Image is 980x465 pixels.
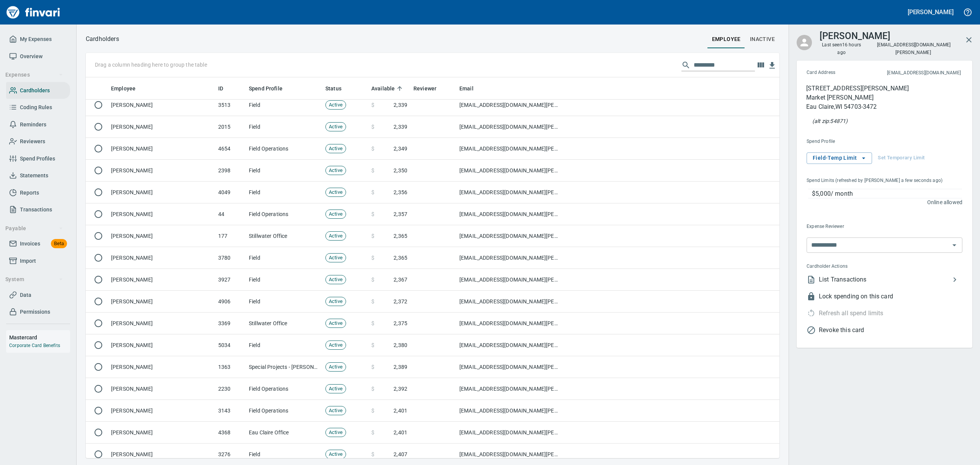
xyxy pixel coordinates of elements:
p: Cardholders [86,34,119,44]
span: Status [325,84,351,93]
td: [EMAIL_ADDRESS][DOMAIN_NAME][PERSON_NAME] [456,225,563,247]
span: 2,339 [394,123,407,131]
span: Active [326,451,346,458]
span: Employee [111,84,136,93]
span: This is the email address for cardholder receipts [861,69,961,77]
span: Active [326,276,346,283]
h5: [PERSON_NAME] [908,8,954,16]
td: [PERSON_NAME] [108,400,215,422]
td: Field [246,160,322,182]
span: $ [371,319,374,327]
td: Field [246,247,322,269]
img: Finvari [5,3,62,21]
span: Reminders [20,120,46,129]
button: Set Temporary Limit [876,152,926,164]
a: Reminders [6,116,70,133]
span: 2,339 [394,101,407,109]
td: 3143 [215,400,246,422]
td: [PERSON_NAME] [108,247,215,269]
span: Available [371,84,405,93]
span: Email [459,84,474,93]
button: Choose columns to display [755,59,766,71]
span: $ [371,385,374,393]
span: Spend Profile [249,84,292,93]
span: Active [326,211,346,218]
span: $ [371,210,374,218]
span: Beta [51,239,67,248]
a: Reports [6,184,70,201]
span: Transactions [20,205,52,214]
span: 2,389 [394,363,407,371]
a: Overview [6,48,70,65]
p: Online allowed [800,198,962,206]
td: Field Operations [246,400,322,422]
span: $ [371,276,374,283]
span: 2,367 [394,276,407,283]
button: Open [949,240,960,251]
span: Reviewer [413,84,436,93]
a: Data [6,287,70,304]
td: Field [246,182,322,203]
p: Eau Claire , WI 54703-3472 [806,102,909,111]
td: 2015 [215,116,246,138]
td: Field Operations [246,378,322,400]
span: 2,356 [394,188,407,196]
td: Field Operations [246,138,322,160]
span: Revoke this card [819,326,962,335]
span: Active [326,102,346,109]
span: $ [371,341,374,349]
span: $ [371,407,374,414]
td: [EMAIL_ADDRESS][DOMAIN_NAME][PERSON_NAME] [456,291,563,313]
td: [PERSON_NAME] [108,291,215,313]
button: Download Table [766,60,778,71]
h3: [PERSON_NAME] [820,29,890,41]
span: Active [326,145,346,152]
span: Inactive [750,34,775,44]
button: Field-Temp Limit [807,152,872,164]
span: Spend Profile [249,84,283,93]
td: [PERSON_NAME] [108,334,215,356]
span: My Expenses [20,34,52,44]
td: [EMAIL_ADDRESS][DOMAIN_NAME][PERSON_NAME] [456,182,563,203]
span: System [5,275,63,284]
span: 2,372 [394,298,407,305]
a: Spend Profiles [6,150,70,167]
span: List Transactions [819,275,950,284]
a: Reviewers [6,133,70,150]
a: Permissions [6,303,70,321]
td: [EMAIL_ADDRESS][DOMAIN_NAME][PERSON_NAME] [456,356,563,378]
button: System [2,272,66,287]
td: Stillwater Office [246,225,322,247]
td: Field Operations [246,203,322,225]
span: $ [371,298,374,305]
td: [PERSON_NAME] [108,138,215,160]
span: 2,365 [394,232,407,240]
td: [PERSON_NAME] [108,378,215,400]
span: Set Temporary Limit [878,154,924,162]
td: 4906 [215,291,246,313]
nav: breadcrumb [86,34,119,44]
td: [PERSON_NAME] [108,116,215,138]
td: [PERSON_NAME] [108,356,215,378]
span: Spend Profile [807,138,898,146]
span: Statements [20,171,48,180]
span: Coding Rules [20,103,52,112]
span: Payable [5,224,63,233]
span: ID [218,84,223,93]
span: Active [326,232,346,240]
span: [EMAIL_ADDRESS][DOMAIN_NAME][PERSON_NAME] [876,41,951,56]
span: $ [371,101,374,109]
td: [EMAIL_ADDRESS][DOMAIN_NAME][PERSON_NAME] [456,334,563,356]
td: 3513 [215,94,246,116]
td: Special Projects - [PERSON_NAME] [246,356,322,378]
span: Field-Temp Limit [813,153,866,163]
td: [EMAIL_ADDRESS][DOMAIN_NAME][PERSON_NAME] [456,247,563,269]
span: Active [326,320,346,327]
td: 4368 [215,422,246,444]
time: 16 hours ago [837,42,861,55]
td: 3369 [215,313,246,334]
span: 2,357 [394,210,407,218]
span: employee [712,34,741,44]
div: Cardholder already has the full spending limit available [800,305,884,322]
